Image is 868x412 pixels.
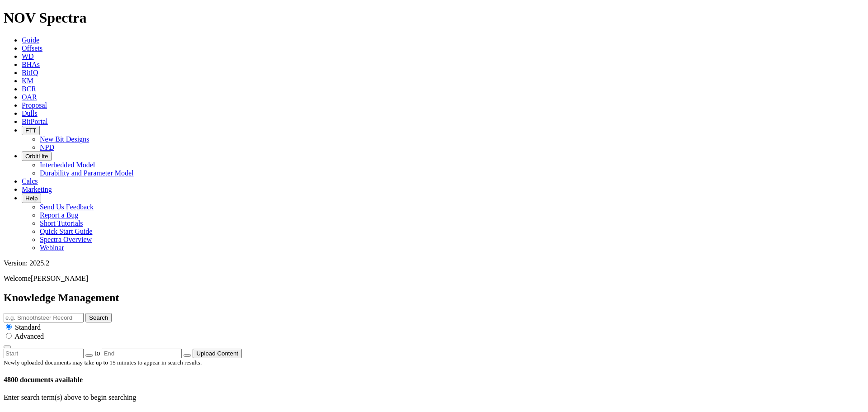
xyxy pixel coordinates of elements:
[4,313,84,322] input: e.g. Smoothsteer Record
[22,85,36,93] a: BCR
[94,349,100,357] span: to
[22,52,34,60] a: WD
[22,36,39,44] a: Guide
[193,349,242,358] button: Upload Content
[102,349,182,358] input: End
[31,275,88,282] span: [PERSON_NAME]
[40,143,54,151] a: NPD
[22,101,47,109] a: Proposal
[4,275,864,283] p: Welcome
[14,332,44,340] span: Advanced
[40,161,95,169] a: Interbedded Model
[4,393,864,402] p: Enter search term(s) above to begin searching
[4,259,864,267] div: Version: 2025.2
[4,292,864,304] h2: Knowledge Management
[22,77,33,85] a: KM
[22,194,41,203] button: Help
[25,195,38,202] span: Help
[40,244,64,251] a: Webinar
[4,376,864,384] h4: 4800 documents available
[25,153,48,160] span: OrbitLite
[22,185,52,193] a: Marketing
[4,359,202,366] small: Newly uploaded documents may take up to 15 minutes to appear in search results.
[40,227,92,235] a: Quick Start Guide
[4,9,864,26] h1: NOV Spectra
[15,323,41,331] span: Standard
[40,236,92,243] a: Spectra Overview
[22,118,48,125] a: BitPortal
[25,127,36,134] span: FTT
[22,44,42,52] a: Offsets
[22,69,38,76] a: BitIQ
[40,169,134,177] a: Durability and Parameter Model
[85,313,112,322] button: Search
[4,349,84,358] input: Start
[40,219,83,227] a: Short Tutorials
[22,109,38,117] a: Dulls
[22,177,38,185] a: Calcs
[22,152,52,161] button: OrbitLite
[22,126,40,135] button: FTT
[22,93,37,101] a: OAR
[40,135,89,143] a: New Bit Designs
[40,211,78,219] a: Report a Bug
[22,61,40,68] a: BHAs
[40,203,94,211] a: Send Us Feedback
